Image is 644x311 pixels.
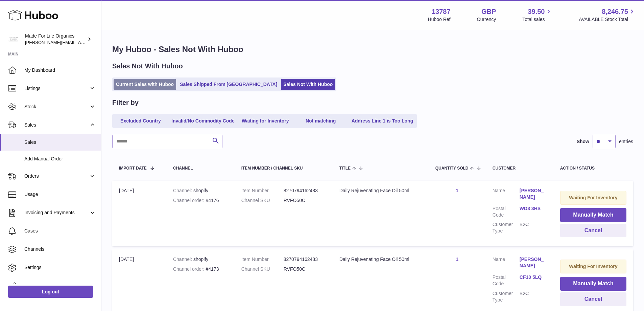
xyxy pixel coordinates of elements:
div: Item Number / Channel SKU [241,166,326,171]
button: Manually Match [560,208,626,222]
span: 8,246.75 [602,7,628,16]
dt: Name [493,187,520,202]
span: AVAILABLE Stock Total [579,16,636,23]
strong: Waiting For Inventory [569,264,617,269]
dd: 8270794162483 [284,256,326,263]
a: 1 [456,257,458,262]
dt: Item Number [241,187,284,194]
span: Settings [24,264,96,271]
a: Log out [8,286,93,298]
a: Current Sales with Huboo [114,79,176,90]
span: Quantity Sold [435,166,469,171]
strong: GBP [481,7,496,16]
h1: My Huboo - Sales Not With Huboo [112,44,633,55]
dt: Postal Code [493,274,520,287]
img: geoff.winwood@madeforlifeorganics.com [8,34,18,44]
a: Address Line 1 is Too Long [349,115,416,127]
div: Daily Rejuvenating Face Oil 50ml [339,256,422,263]
button: Cancel [560,292,626,306]
a: [PERSON_NAME] [520,256,547,269]
dd: 8270794162483 [284,187,326,194]
span: Orders [24,173,89,179]
a: 8,246.75 AVAILABLE Stock Total [579,7,636,23]
dd: RVFO50C [284,266,326,272]
span: Add Manual Order [24,156,96,162]
span: Cases [24,228,96,234]
dt: Name [493,256,520,271]
div: #4173 [173,266,228,272]
dt: Customer Type [493,290,520,303]
span: [PERSON_NAME][EMAIL_ADDRESS][PERSON_NAME][DOMAIN_NAME] [25,40,172,45]
button: Cancel [560,224,626,238]
span: entries [619,138,633,145]
span: Invoicing and Payments [24,209,89,216]
a: Sales Not With Huboo [281,79,335,90]
a: 1 [456,188,458,193]
a: Invalid/No Commodity Code [169,115,237,127]
a: 39.50 Total sales [522,7,552,23]
div: Currency [477,16,496,23]
span: Channels [24,246,96,252]
label: Show [577,138,589,145]
span: 39.50 [528,7,545,16]
strong: Channel order [173,266,206,272]
strong: Waiting For Inventory [569,195,617,200]
dt: Postal Code [493,205,520,218]
dt: Item Number [241,256,284,263]
a: Waiting for Inventory [238,115,292,127]
div: Daily Rejuvenating Face Oil 50ml [339,187,422,194]
span: Listings [24,85,89,92]
strong: Channel [173,257,193,262]
span: My Dashboard [24,67,96,73]
div: Action / Status [560,166,626,171]
span: Import date [119,166,147,171]
span: Total sales [522,16,552,23]
span: Sales [24,122,89,128]
div: Customer [493,166,547,171]
span: Title [339,166,351,171]
a: Sales Shipped From [GEOGRAPHIC_DATA] [177,79,280,90]
a: WD3 3HS [520,205,547,212]
a: Not matching [294,115,348,127]
h2: Sales Not With Huboo [112,62,183,71]
span: Usage [24,191,96,198]
div: shopify [173,187,228,194]
span: Returns [24,283,96,289]
dt: Customer Type [493,221,520,234]
a: Excluded Country [114,115,168,127]
dt: Channel SKU [241,266,284,272]
a: CF10 5LQ [520,274,547,281]
strong: 13787 [432,7,451,16]
div: #4176 [173,197,228,204]
div: shopify [173,256,228,263]
span: Stock [24,104,89,110]
a: [PERSON_NAME] [520,187,547,200]
div: Huboo Ref [428,16,451,23]
dd: B2C [520,290,547,303]
dd: B2C [520,221,547,234]
div: Channel [173,166,228,171]
dt: Channel SKU [241,197,284,204]
span: Sales [24,139,96,146]
td: [DATE] [112,181,166,246]
h2: Filter by [112,98,139,107]
strong: Channel [173,188,193,193]
button: Manually Match [560,277,626,291]
div: Made For Life Organics [25,33,86,46]
dd: RVFO50C [284,197,326,204]
strong: Channel order [173,198,206,203]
